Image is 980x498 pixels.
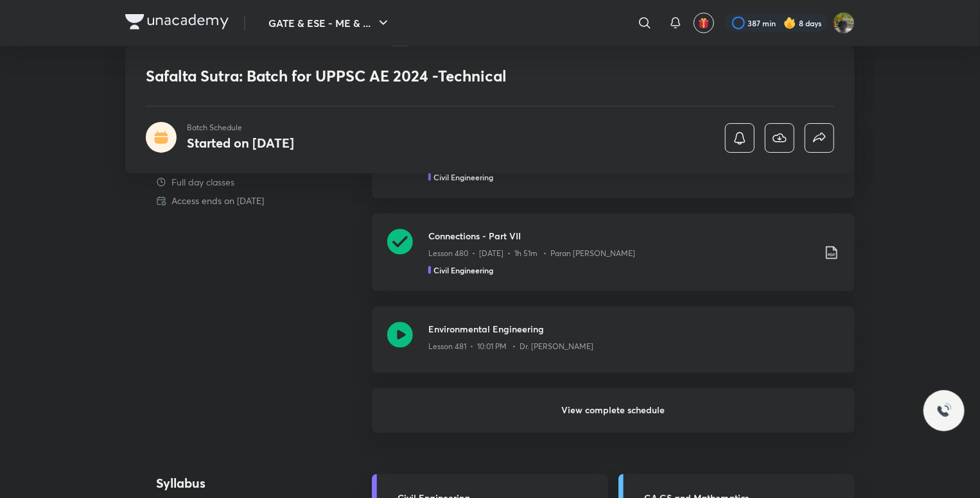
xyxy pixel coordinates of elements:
[833,12,855,34] img: shubham rawat
[428,229,814,243] h3: Connections - Part VII
[936,403,952,418] img: ttu
[372,307,855,388] a: Environmental EngineeringLesson 481 • 10:01 PM • Dr. [PERSON_NAME]
[187,134,294,151] h4: Started on [DATE]
[698,17,710,29] img: avatar
[428,248,635,259] p: Lesson 480 • [DATE] • 1h 51m • Paran [PERSON_NAME]
[125,14,229,30] img: Company Logo
[171,175,234,189] p: Full day classes
[146,67,649,85] h1: Safalta Sutra: Batch for UPPSC AE 2024 -Technical
[171,194,264,207] p: Access ends on [DATE]
[261,10,399,36] button: GATE & ESE - ME & ...
[428,322,839,336] h3: Environmental Engineering
[433,264,493,276] h5: Civil Engineering
[372,388,855,433] h6: View complete schedule
[428,341,593,352] p: Lesson 481 • 10:01 PM • Dr. [PERSON_NAME]
[156,474,330,494] h4: Syllabus
[694,13,714,33] button: avatar
[783,17,796,30] img: streak
[187,122,294,133] p: Batch Schedule
[372,214,855,307] a: Connections - Part VIILesson 480 • [DATE] • 1h 51m • Paran [PERSON_NAME]Civil Engineering
[125,14,229,33] a: Company Logo
[433,171,493,183] h5: Civil Engineering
